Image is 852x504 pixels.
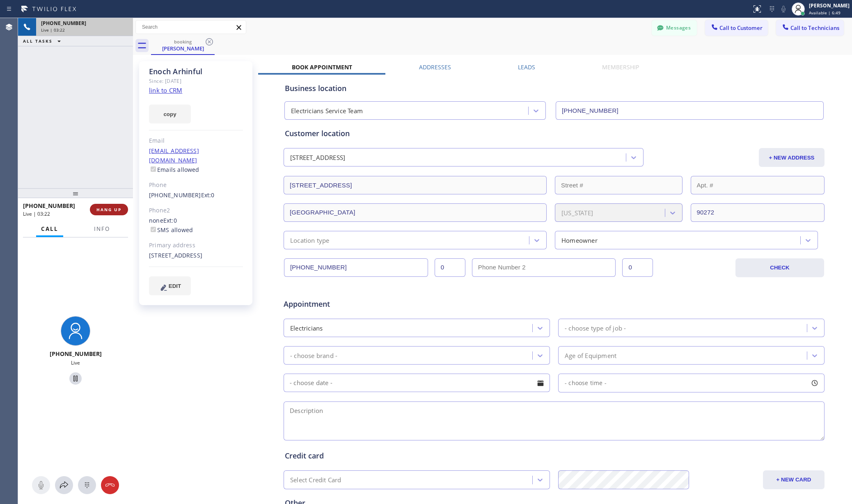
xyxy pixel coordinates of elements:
input: Phone Number [284,258,428,277]
button: EDIT [149,276,191,295]
input: Emails allowed [151,166,156,172]
label: Addresses [419,63,451,71]
input: Address [284,176,547,194]
div: [PERSON_NAME] [152,45,214,52]
span: [PHONE_NUMBER] [50,350,102,358]
input: City [284,203,547,222]
button: ALL TASKS [18,36,69,46]
button: copy [149,105,191,123]
span: Call to Technicians [790,24,839,32]
div: Age of Equipment [565,351,616,360]
input: Apt. # [691,176,825,194]
button: Messages [652,20,697,36]
button: Open directory [55,476,73,494]
div: Electricians [290,323,323,333]
div: booking [152,39,214,45]
label: Book Appointment [292,63,352,71]
span: Available | 6:49 [809,10,841,16]
button: + NEW ADDRESS [759,148,825,167]
span: Call to Customer [719,24,763,32]
button: Call to Technicians [776,20,844,36]
input: ZIP [691,203,825,222]
div: Business location [285,83,823,94]
button: Hang up [101,476,119,494]
span: EDIT [169,283,181,289]
div: Primary address [149,241,243,250]
input: Phone Number [556,101,824,120]
span: - choose time - [565,379,607,387]
span: Ext: 0 [201,191,215,199]
div: Select Credit Card [290,475,341,485]
label: SMS allowed [149,226,193,234]
button: Mute [778,3,789,15]
div: Phone2 [149,206,243,215]
button: Call [36,221,63,237]
button: Mute [32,476,50,494]
button: CHECK [735,258,824,277]
span: Info [94,225,110,233]
a: [EMAIL_ADDRESS][DOMAIN_NAME] [149,147,199,164]
input: - choose date - [284,374,550,392]
a: link to CRM [149,86,182,94]
button: Call to Customer [705,20,768,36]
span: [PHONE_NUMBER] [41,20,86,27]
div: Email [149,136,243,146]
input: SMS allowed [151,227,156,232]
div: none [149,216,243,235]
div: Electricians Service Team [291,106,363,116]
div: Homeowner [561,235,598,245]
div: [PERSON_NAME] [809,2,850,9]
div: Credit card [285,450,823,461]
div: - choose type of job - [565,323,626,333]
input: Ext. 2 [622,258,653,277]
span: [PHONE_NUMBER] [23,202,75,210]
span: Live | 03:22 [23,210,50,217]
button: Open dialpad [78,476,96,494]
div: [STREET_ADDRESS] [149,251,243,260]
input: Ext. [435,258,465,277]
span: Live | 03:22 [41,27,65,33]
div: Location type [290,235,330,245]
span: Call [41,225,58,233]
div: Phone [149,180,243,190]
input: Phone Number 2 [472,258,616,277]
div: Customer location [285,128,823,139]
label: Leads [518,63,535,71]
div: Enoch Arhinful [149,67,243,76]
div: Since: [DATE] [149,76,243,86]
span: ALL TASKS [23,38,53,44]
div: [STREET_ADDRESS] [290,153,345,162]
input: Search [136,21,246,34]
div: - choose brand - [290,351,337,360]
span: HANG UP [96,207,121,212]
label: Membership [602,63,639,71]
span: Ext: 0 [163,217,177,224]
button: + NEW CARD [763,470,825,489]
span: Live [71,359,80,366]
a: [PHONE_NUMBER] [149,191,201,199]
button: HANG UP [90,204,128,215]
input: Street # [555,176,683,194]
div: Enoch Arhinful [152,36,214,54]
span: Appointment [284,299,463,310]
button: Info [89,221,115,237]
button: Hold Customer [69,372,82,385]
label: Emails allowed [149,166,199,173]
